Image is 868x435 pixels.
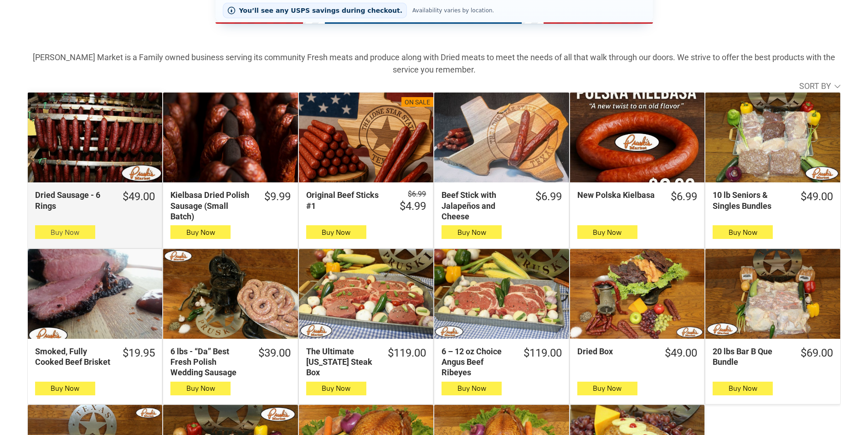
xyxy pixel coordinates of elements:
[299,346,433,378] a: $119.00The Ultimate [US_STATE] Steak Box
[28,190,162,211] a: $49.00Dried Sausage - 6 Rings
[729,384,757,393] span: Buy Now
[442,382,502,395] button: Buy Now
[713,346,788,368] div: 20 lbs Bar B Que Bundle
[570,93,704,182] a: New Polska Kielbasa
[570,346,704,360] a: $49.00Dried Box
[434,249,569,339] a: 6 – 12 oz Choice Angus Beef Ribeyes
[713,190,788,211] div: 10 lb Seniors & Singles Bundles
[457,384,486,393] span: Buy Now
[28,93,162,182] a: Dried Sausage - 6 Rings
[51,384,79,393] span: Buy Now
[457,228,486,237] span: Buy Now
[713,225,773,239] button: Buy Now
[322,384,350,393] span: Buy Now
[577,346,653,357] div: Dried Box
[123,346,155,360] div: $19.95
[577,225,637,239] button: Buy Now
[51,228,79,237] span: Buy Now
[170,382,231,395] button: Buy Now
[163,346,298,378] a: $39.006 lbs - “Da” Best Fresh Polish Wedding Sausage
[239,7,403,14] span: You’ll see any USPS savings during checkout.
[35,225,95,239] button: Buy Now
[729,228,757,237] span: Buy Now
[671,190,697,204] div: $6.99
[299,93,433,182] a: On SaleOriginal Beef Sticks #1
[33,52,835,74] strong: [PERSON_NAME] Market is a Family owned business serving its community Fresh meats and produce alo...
[299,249,433,339] a: The Ultimate Texas Steak Box
[434,93,569,182] a: Beef Stick with Jalapeños and Cheese
[35,346,111,368] div: Smoked, Fully Cooked Beef Brisket
[434,190,569,222] a: $6.99Beef Stick with Jalapeños and Cheese
[411,7,496,14] span: Availability varies by location.
[570,249,704,339] a: Dried Box
[442,190,523,222] div: Beef Stick with Jalapeños and Cheese
[35,382,95,395] button: Buy Now
[570,190,704,204] a: $6.99New Polska Kielbasa
[665,346,697,360] div: $49.00
[434,346,569,378] a: $119.006 – 12 oz Choice Angus Beef Ribeyes
[163,190,298,222] a: $9.99Kielbasa Dried Polish Sausage (Small Batch)
[306,382,366,395] button: Buy Now
[306,190,388,211] div: Original Beef Sticks #1
[388,346,426,360] div: $119.00
[258,346,291,360] div: $39.00
[163,93,298,182] a: Kielbasa Dried Polish Sausage (Small Batch)
[593,228,621,237] span: Buy Now
[801,190,833,204] div: $49.00
[186,228,215,237] span: Buy Now
[299,190,433,213] a: $6.99 $4.99Original Beef Sticks #1
[322,228,350,237] span: Buy Now
[705,249,840,339] a: 20 lbs Bar B Que Bundle
[28,346,162,368] a: $19.95Smoked, Fully Cooked Beef Brisket
[170,190,252,222] div: Kielbasa Dried Polish Sausage (Small Batch)
[170,225,231,239] button: Buy Now
[186,384,215,393] span: Buy Now
[442,346,511,378] div: 6 – 12 oz Choice Angus Beef Ribeyes
[163,249,298,339] a: 6 lbs - “Da” Best Fresh Polish Wedding Sausage
[524,346,562,360] div: $119.00
[705,346,840,368] a: $69.0020 lbs Bar B Que Bundle
[535,190,562,204] div: $6.99
[577,382,637,395] button: Buy Now
[442,225,502,239] button: Buy Now
[801,346,833,360] div: $69.00
[577,190,659,200] div: New Polska Kielbasa
[28,249,162,339] a: Smoked, Fully Cooked Beef Brisket
[306,346,376,378] div: The Ultimate [US_STATE] Steak Box
[705,190,840,211] a: $49.0010 lb Seniors & Singles Bundles
[123,190,155,204] div: $49.00
[405,98,430,107] div: On Sale
[170,346,246,378] div: 6 lbs - “Da” Best Fresh Polish Wedding Sausage
[593,384,621,393] span: Buy Now
[713,382,773,395] button: Buy Now
[400,199,426,213] div: $4.99
[705,93,840,182] a: 10 lb Seniors &amp; Singles Bundles
[408,190,426,198] s: $6.99
[306,225,366,239] button: Buy Now
[35,190,111,211] div: Dried Sausage - 6 Rings
[264,190,291,204] div: $9.99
